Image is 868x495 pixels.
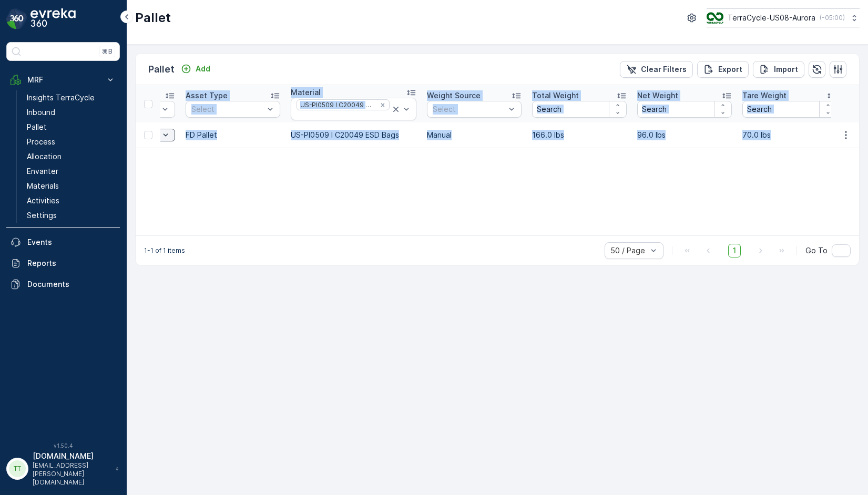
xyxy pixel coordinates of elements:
div: Remove US-PI0509 I C20049 ESD Bags [377,101,389,109]
a: Activities [23,193,120,208]
p: Select [433,104,505,115]
p: Asset Type [186,90,228,101]
p: US-PI0509 I C20049 ESD Bags [291,130,416,140]
p: Events [27,237,116,247]
p: [DOMAIN_NAME] [33,451,110,461]
p: Settings [27,210,57,221]
button: Clear Filters [620,61,693,78]
p: Pallet [148,62,175,77]
button: Export [697,61,749,78]
a: Inbound [23,105,120,120]
p: Clear Filters [641,64,687,75]
a: Insights TerraCycle [23,90,120,105]
span: Go To [805,245,828,256]
p: TerraCycle-US08-Aurora [728,13,815,23]
p: Manual [427,130,522,140]
img: image_ci7OI47.png [707,12,723,24]
p: Select [191,104,264,115]
p: Envanter [27,166,58,177]
p: Pallet [135,9,171,26]
p: Material [291,87,321,98]
button: MRF [6,69,120,90]
p: 1-1 of 1 items [144,246,185,255]
a: Documents [6,274,120,295]
p: Documents [27,279,116,290]
p: Pallet [27,122,47,132]
div: Toggle Row Selected [144,131,152,139]
button: TerraCycle-US08-Aurora(-05:00) [707,8,860,27]
p: Inbound [27,107,55,118]
p: 70.0 lbs [742,130,837,140]
p: ⌘B [102,47,113,56]
p: Total Weight [532,90,579,101]
p: ( -05:00 ) [820,14,845,22]
button: Add [177,63,215,75]
p: Net Weight [637,90,678,101]
a: Events [6,232,120,253]
img: logo [6,8,27,29]
input: Search [532,101,627,118]
div: TT [9,460,26,477]
a: Allocation [23,149,120,164]
p: [EMAIL_ADDRESS][PERSON_NAME][DOMAIN_NAME] [33,461,110,487]
p: Tare Weight [742,90,787,101]
span: 1 [728,244,741,257]
a: Reports [6,253,120,274]
a: Envanter [23,164,120,179]
p: 96.0 lbs [637,130,732,140]
input: Search [742,101,837,118]
p: Allocation [27,151,62,162]
p: Process [27,137,55,147]
a: Settings [23,208,120,223]
p: Activities [27,195,59,206]
p: MRF [27,75,99,85]
p: Materials [27,181,59,191]
span: v 1.50.4 [6,442,120,449]
div: US-PI0509 I C20049 ESD Bags [297,100,376,110]
p: FD Pallet [186,130,280,140]
img: logo_dark-DEwI_e13.png [30,8,76,29]
a: Pallet [23,120,120,135]
p: Add [196,64,210,74]
p: Export [718,64,742,75]
p: Reports [27,258,116,269]
button: Import [753,61,804,78]
p: 166.0 lbs [532,130,627,140]
p: Import [774,64,798,75]
a: Materials [23,179,120,193]
input: Search [637,101,732,118]
p: Weight Source [427,90,481,101]
a: Process [23,135,120,149]
button: TT[DOMAIN_NAME][EMAIL_ADDRESS][PERSON_NAME][DOMAIN_NAME] [6,451,120,487]
p: Insights TerraCycle [27,92,95,103]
